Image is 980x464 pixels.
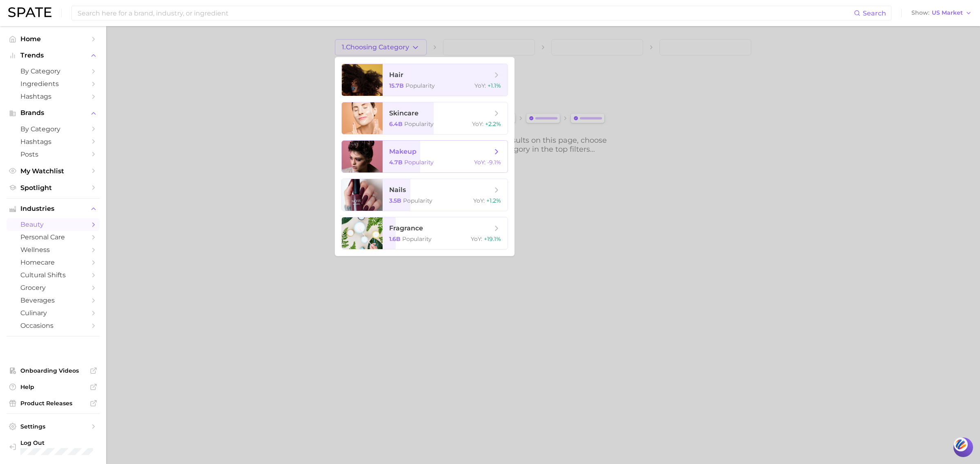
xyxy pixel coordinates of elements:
[488,82,501,89] span: +1.1%
[389,197,401,204] span: 3.5b
[7,181,100,194] a: Spotlight
[389,120,403,128] span: 6.4b
[20,67,86,75] span: by Category
[7,281,100,294] a: grocery
[909,8,974,18] button: ShowUS Market
[389,159,403,166] span: 4.7b
[335,57,514,256] ul: 1.Choosing Category
[389,224,423,232] span: fragrance
[404,120,434,128] span: Popularity
[77,6,854,20] input: Search here for a brand, industry, or ingredient
[20,322,86,329] span: occasions
[486,197,501,204] span: +1.2%
[389,82,404,89] span: 15.7b
[20,271,86,279] span: cultural shifts
[7,243,100,256] a: wellness
[484,235,501,243] span: +19.1%
[20,138,86,146] span: Hashtags
[7,165,100,177] a: My Watchlist
[7,256,100,269] a: homecare
[7,218,100,231] a: beauty
[911,11,929,15] span: Show
[389,235,401,243] span: 1.6b
[471,235,482,243] span: YoY :
[7,365,100,377] a: Onboarding Videos
[20,383,86,391] span: Help
[474,82,486,89] span: YoY :
[7,123,100,135] a: by Category
[7,135,100,148] a: Hashtags
[20,184,86,192] span: Spotlight
[7,33,100,45] a: Home
[7,77,100,90] a: Ingredients
[474,159,486,166] span: YoY :
[20,284,86,292] span: grocery
[20,296,86,304] span: beverages
[7,307,100,319] a: culinary
[389,148,416,155] span: makeup
[954,437,968,452] img: svg+xml;base64,PHN2ZyB3aWR0aD0iNDQiIGhlaWdodD0iNDQiIHZpZXdCb3g9IjAgMCA0NCA0NCIgZmlsbD0ibm9uZSIgeG...
[402,235,432,243] span: Popularity
[472,120,483,128] span: YoY :
[20,80,86,88] span: Ingredients
[20,150,86,158] span: Posts
[7,203,100,215] button: Industries
[389,186,406,194] span: nails
[7,294,100,307] a: beverages
[7,397,100,409] a: Product Releases
[20,125,86,133] span: by Category
[20,423,86,430] span: Settings
[20,367,86,374] span: Onboarding Videos
[405,82,435,89] span: Popularity
[7,90,100,103] a: Hashtags
[20,400,86,407] span: Product Releases
[20,93,86,100] span: Hashtags
[7,269,100,281] a: cultural shifts
[863,9,886,17] span: Search
[7,148,100,161] a: Posts
[7,437,100,458] a: Log out. Currently logged in with e-mail meghnar@oddity.com.
[20,439,93,446] span: Log Out
[20,221,86,228] span: beauty
[20,246,86,254] span: wellness
[7,381,100,393] a: Help
[487,159,501,166] span: -9.1%
[20,109,86,117] span: Brands
[20,35,86,43] span: Home
[8,7,51,17] img: SPATE
[20,52,86,59] span: Trends
[20,205,86,212] span: Industries
[7,107,100,119] button: Brands
[7,420,100,433] a: Settings
[7,65,100,77] a: by Category
[473,197,485,204] span: YoY :
[932,11,963,15] span: US Market
[20,259,86,266] span: homecare
[404,159,434,166] span: Popularity
[7,231,100,243] a: personal care
[389,71,403,79] span: hair
[7,49,100,62] button: Trends
[20,167,86,175] span: My Watchlist
[20,309,86,317] span: culinary
[7,319,100,332] a: occasions
[20,233,86,241] span: personal care
[403,197,432,204] span: Popularity
[389,109,419,117] span: skincare
[485,120,501,128] span: +2.2%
